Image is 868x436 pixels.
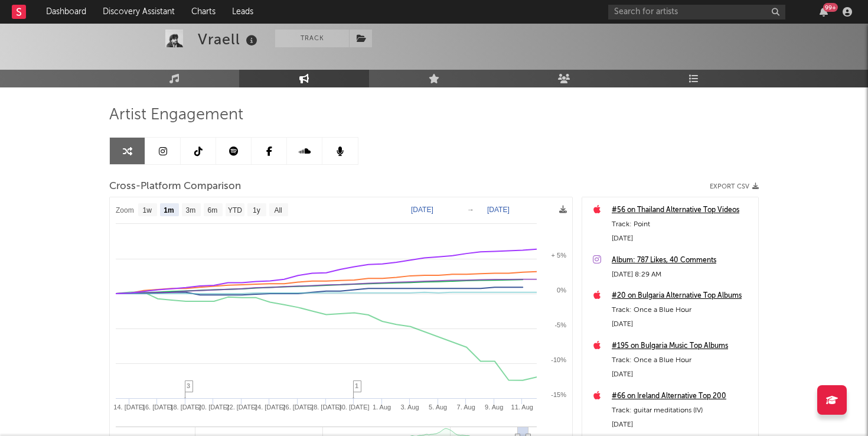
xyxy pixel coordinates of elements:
[198,30,260,49] div: Vraell
[551,391,566,398] text: -15%
[612,404,752,418] div: Track: guitar meditations (IV)
[187,382,190,389] span: 3
[612,253,752,268] a: Album: 787 Likes, 40 Comments
[164,206,174,214] text: 1m
[612,317,752,331] div: [DATE]
[411,206,433,214] text: [DATE]
[338,404,370,411] text: 30. [DATE]
[612,203,752,217] a: #56 on Thailand Alternative Top Videos
[551,356,566,363] text: -10%
[612,289,752,303] a: #20 on Bulgaria Alternative Top Albums
[116,206,134,214] text: Zoom
[554,321,566,328] text: -5%
[186,206,196,214] text: 3m
[457,404,475,411] text: 7. Aug
[355,382,358,389] span: 1
[608,5,785,19] input: Search for artists
[710,183,759,190] button: Export CSV
[142,404,173,411] text: 16. [DATE]
[143,206,152,214] text: 1w
[253,206,260,214] text: 1y
[109,180,241,194] span: Cross-Platform Comparison
[612,367,752,382] div: [DATE]
[275,30,349,47] button: Track
[612,389,752,404] a: #66 on Ireland Alternative Top 200
[113,404,145,411] text: 14. [DATE]
[612,303,752,317] div: Track: Once a Blue Hour
[487,206,510,214] text: [DATE]
[401,404,419,411] text: 3. Aug
[274,206,282,214] text: All
[612,418,752,432] div: [DATE]
[612,232,752,246] div: [DATE]
[208,206,218,214] text: 6m
[557,287,566,294] text: 0%
[310,404,341,411] text: 28. [DATE]
[612,353,752,367] div: Track: Once a Blue Hour
[820,7,828,17] button: 99+
[467,206,474,214] text: →
[373,404,391,411] text: 1. Aug
[228,206,242,214] text: YTD
[198,404,229,411] text: 20. [DATE]
[485,404,503,411] text: 9. Aug
[612,268,752,282] div: [DATE] 8:29 AM
[429,404,447,411] text: 5. Aug
[823,3,838,12] div: 99 +
[511,404,533,411] text: 11. Aug
[254,404,285,411] text: 24. [DATE]
[226,404,257,411] text: 22. [DATE]
[612,339,752,353] a: #195 on Bulgaria Music Top Albums
[282,404,313,411] text: 26. [DATE]
[612,217,752,232] div: Track: Point
[169,404,201,411] text: 18. [DATE]
[552,252,567,259] text: + 5%
[109,108,243,122] span: Artist Engagement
